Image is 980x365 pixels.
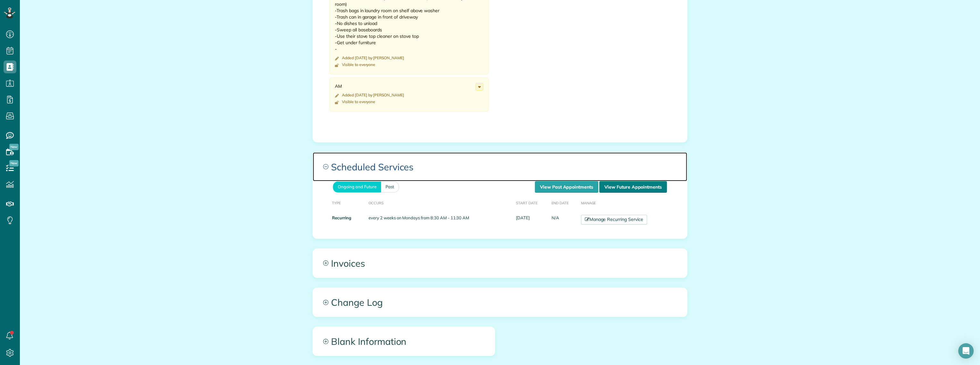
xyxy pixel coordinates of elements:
[333,182,381,192] a: Ongoing and Future
[342,55,404,60] time: Added [DATE] by [PERSON_NAME]
[549,193,578,212] th: End Date
[381,182,399,192] a: Past
[342,99,375,104] div: Visible to everyone
[513,212,549,227] td: [DATE]
[581,215,647,224] a: Manage Recurring Service
[313,288,687,317] a: Change Log
[513,193,549,212] th: Start Date
[313,327,495,356] a: Blank Information
[313,152,687,181] a: Scheduled Services
[599,181,667,193] a: View Future Appointments
[322,193,366,212] th: Type
[342,62,375,67] div: Visible to everyone
[335,83,476,89] div: AM
[958,343,974,359] div: Open Intercom Messenger
[366,212,513,227] td: every 2 weeks on Mondays from 8:30 AM - 11:30 AM
[9,144,19,150] span: New
[549,212,578,227] td: N/A
[578,193,677,212] th: Manage
[535,181,598,193] a: View Past Appointments
[332,215,351,220] strong: Recurring
[9,160,19,166] span: New
[366,193,513,212] th: Occurs
[313,249,687,278] a: Invoices
[342,93,404,97] time: Added [DATE] by [PERSON_NAME]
